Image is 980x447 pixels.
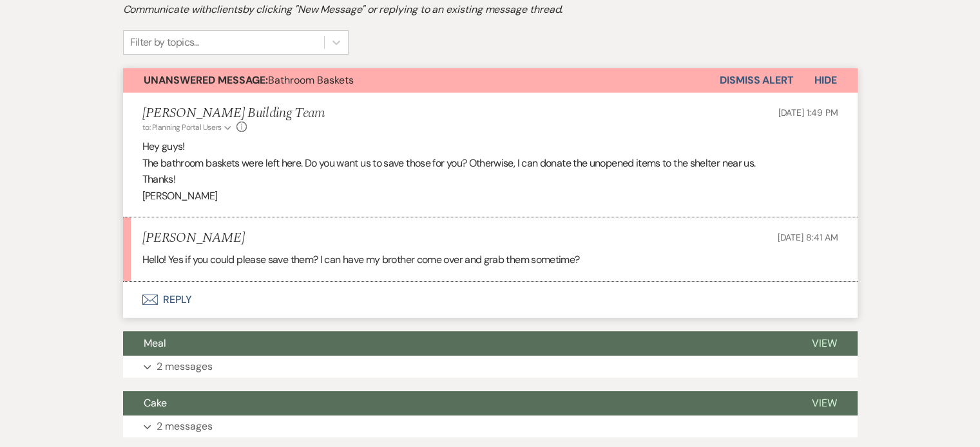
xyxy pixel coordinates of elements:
p: Thanks! [142,171,838,188]
h2: Communicate with clients by clicking "New Message" or replying to an existing message thread. [123,2,858,17]
button: Cake [123,391,791,415]
span: View [812,396,837,410]
h5: [PERSON_NAME] Building Team [142,105,325,122]
button: Hide [794,68,858,93]
span: [DATE] 8:41 AM [777,232,838,243]
h5: [PERSON_NAME] [142,230,245,246]
p: 2 messages [157,418,213,435]
span: View [812,336,837,350]
p: [PERSON_NAME] [142,188,838,205]
span: to: Planning Portal Users [142,122,222,132]
button: View [791,331,858,356]
strong: Unanswered Message: [144,73,268,87]
button: View [791,391,858,415]
span: Cake [144,396,167,410]
button: Reply [123,282,858,318]
p: Hello! Yes if you could please save them? I can have my brother come over and grab them sometime? [142,251,838,268]
span: Hide [814,73,837,87]
button: Unanswered Message:Bathroom Baskets [123,68,720,93]
p: Hey guys! [142,138,838,155]
button: Meal [123,331,791,356]
div: Filter by topics... [130,35,199,50]
button: 2 messages [123,415,858,437]
button: to: Planning Portal Users [142,122,234,133]
p: The bathroom baskets were left here. Do you want us to save those for you? Otherwise, I can donat... [142,155,838,172]
span: Bathroom Baskets [144,73,354,87]
span: Meal [144,336,166,350]
button: 2 messages [123,356,858,378]
button: Dismiss Alert [720,68,794,93]
p: 2 messages [157,358,213,375]
span: [DATE] 1:49 PM [778,107,838,118]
